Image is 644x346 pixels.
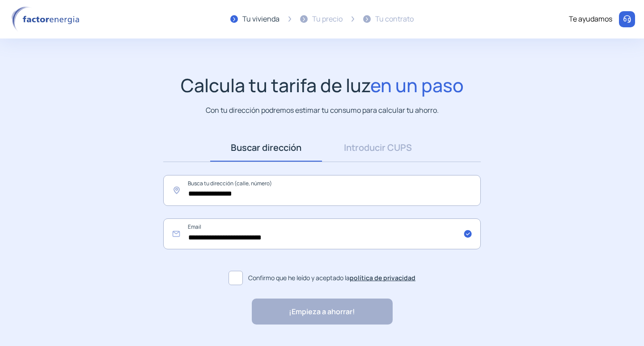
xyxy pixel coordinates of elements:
div: Tu contrato [375,13,414,25]
p: Con tu dirección podremos estimar tu consumo para calcular tu ahorro. [206,105,439,116]
span: Confirmo que he leído y aceptado la [248,273,415,283]
img: logo factor [9,6,85,32]
a: Buscar dirección [210,134,322,162]
div: Te ayudamos [569,13,612,25]
div: Tu precio [312,13,343,25]
div: Tu vivienda [242,13,280,25]
img: llamar [623,15,631,24]
h1: Calcula tu tarifa de luz [181,74,464,96]
a: Introducir CUPS [322,134,434,162]
a: política de privacidad [350,273,415,282]
span: en un paso [370,73,464,98]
